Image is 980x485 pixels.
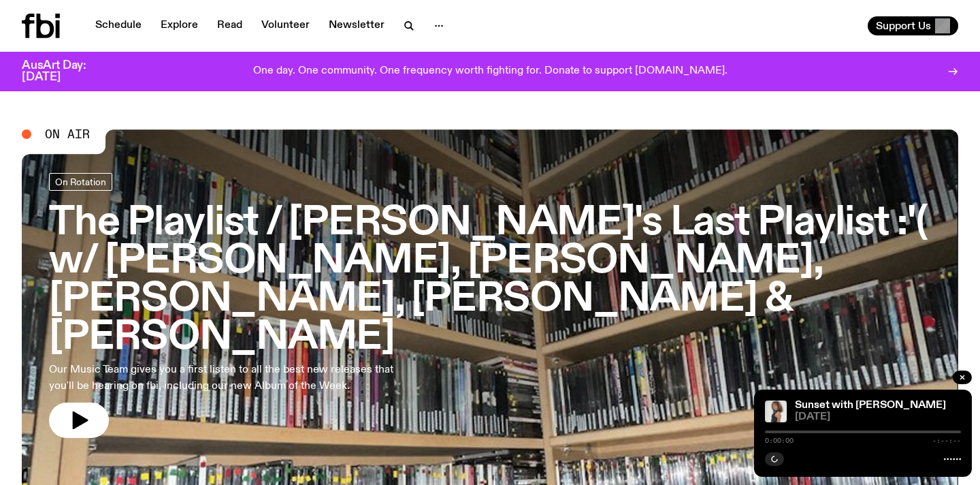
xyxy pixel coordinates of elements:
[932,437,961,444] span: -:--:--
[876,20,931,32] span: Support Us
[209,16,250,35] a: Read
[45,128,90,140] span: On Air
[49,173,931,438] a: The Playlist / [PERSON_NAME]'s Last Playlist :'( w/ [PERSON_NAME], [PERSON_NAME], [PERSON_NAME], ...
[765,401,787,422] img: Tangela looks past her left shoulder into the camera with an inquisitive look. She is wearing a s...
[795,400,946,411] a: Sunset with [PERSON_NAME]
[868,16,958,35] button: Support Us
[795,412,961,422] span: [DATE]
[321,16,393,35] a: Newsletter
[765,437,794,444] span: 0:00:00
[22,60,109,83] h3: AusArt Day: [DATE]
[253,65,728,78] p: One day. One community. One frequency worth fighting for. Donate to support [DOMAIN_NAME].
[49,204,931,356] h3: The Playlist / [PERSON_NAME]'s Last Playlist :'( w/ [PERSON_NAME], [PERSON_NAME], [PERSON_NAME], ...
[152,16,206,35] a: Explore
[253,16,318,35] a: Volunteer
[49,173,112,191] a: On Rotation
[87,16,150,35] a: Schedule
[55,176,106,187] span: On Rotation
[49,362,397,394] p: Our Music Team gives you a first listen to all the best new releases that you'll be hearing on fb...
